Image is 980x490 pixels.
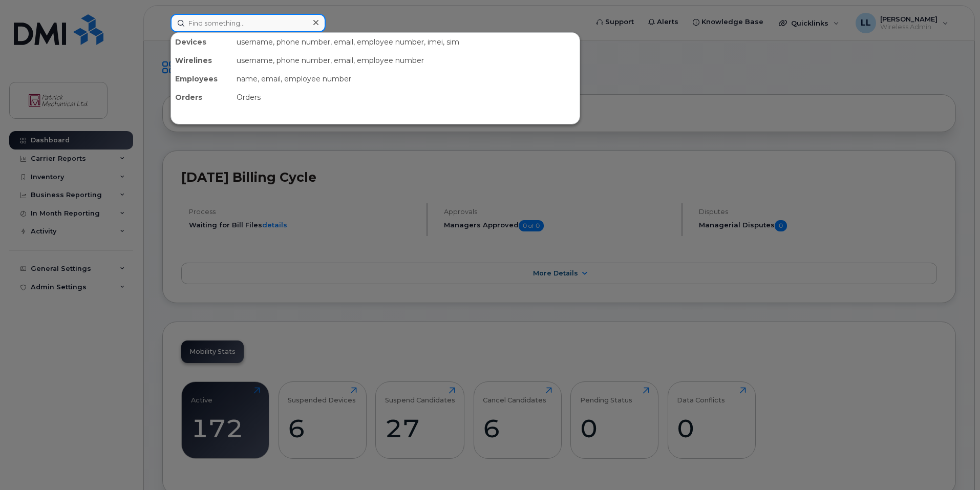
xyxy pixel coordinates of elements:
[232,88,580,106] div: Orders
[171,88,232,106] div: Orders
[171,33,232,51] div: Devices
[232,51,580,70] div: username, phone number, email, employee number
[232,33,580,51] div: username, phone number, email, employee number, imei, sim
[232,70,580,88] div: name, email, employee number
[171,70,232,88] div: Employees
[171,51,232,70] div: Wirelines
